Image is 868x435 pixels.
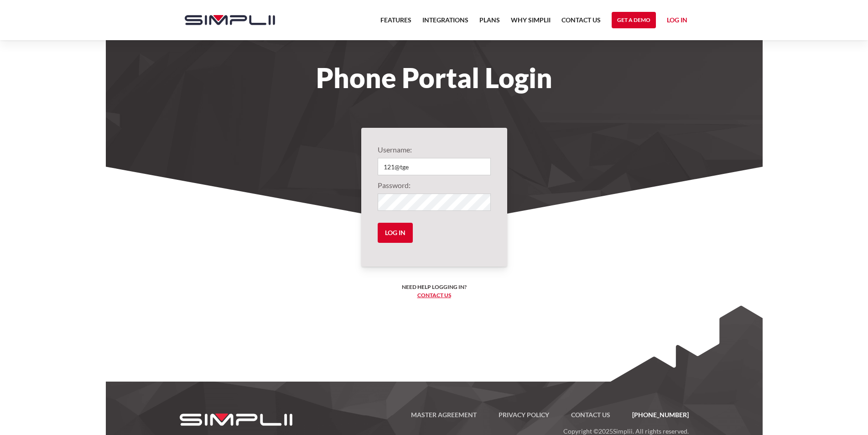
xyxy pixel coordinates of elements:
[612,12,656,28] a: Get a Demo
[176,68,693,88] h1: Phone Portal Login
[378,223,413,243] input: Log in
[400,409,488,420] a: Master Agreement
[667,15,687,28] a: Log in
[185,15,275,25] img: Simplii
[378,180,491,191] label: Password:
[402,283,467,299] h6: Need help logging in? ‍
[621,409,689,420] a: [PHONE_NUMBER]
[560,409,621,420] a: Contact US
[422,15,468,31] a: Integrations
[561,15,601,31] a: Contact US
[479,15,500,31] a: Plans
[488,409,560,420] a: Privacy Policy
[417,292,451,299] a: Contact us
[380,15,411,31] a: Features
[511,15,551,31] a: Why Simplii
[378,144,491,250] form: Login
[378,144,491,155] label: Username:
[598,427,613,435] span: 2025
